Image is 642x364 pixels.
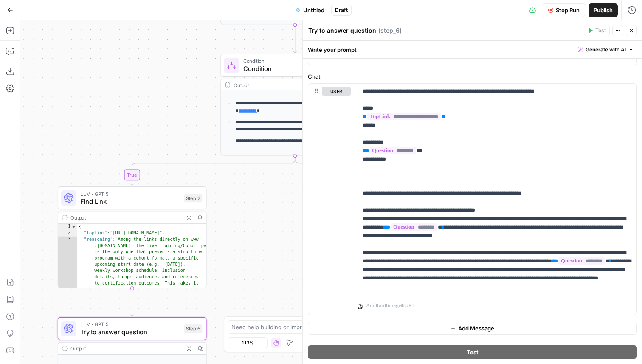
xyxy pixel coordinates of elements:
[80,197,180,206] span: Find Link
[308,72,637,81] label: Chat
[58,230,77,237] div: 2
[243,57,343,65] span: Condition
[308,322,637,335] button: Add Message
[595,27,606,34] span: Test
[584,25,610,36] button: Test
[467,348,479,356] span: Test
[594,6,613,14] span: Publish
[131,288,134,316] g: Edge from step_2 to step_6
[58,186,207,288] div: LLM · GPT-5Find LinkStep 2Output{ "topLink":"[URL][DOMAIN_NAME]", "reasoning":"Among the links di...
[543,3,585,17] button: Stop Run
[308,345,637,359] button: Test
[131,156,295,186] g: Edge from step_3 to step_2
[58,237,77,355] div: 3
[290,3,329,17] button: Untitled
[586,46,626,54] span: Generate with AI
[556,6,580,14] span: Stop Run
[378,26,402,35] span: ( step_6 )
[184,194,202,202] div: Step 2
[234,81,343,89] div: Output
[308,26,376,35] textarea: Try to answer question
[335,6,348,14] span: Draft
[293,25,296,53] g: Edge from step_1 to step_3
[303,41,642,58] div: Write your prompt
[242,339,253,346] span: 113%
[80,327,180,337] span: Try to answer question
[58,224,77,230] div: 1
[588,3,618,17] button: Publish
[70,344,180,352] div: Output
[574,44,637,55] button: Generate with AI
[322,87,351,96] button: user
[308,84,351,315] div: user
[80,321,180,328] span: LLM · GPT-5
[71,224,76,230] span: Toggle code folding, rows 1 through 4
[184,324,202,333] div: Step 6
[243,64,343,74] span: Condition
[70,214,180,221] div: Output
[303,6,324,14] span: Untitled
[458,324,494,333] span: Add Message
[80,190,180,198] span: LLM · GPT-5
